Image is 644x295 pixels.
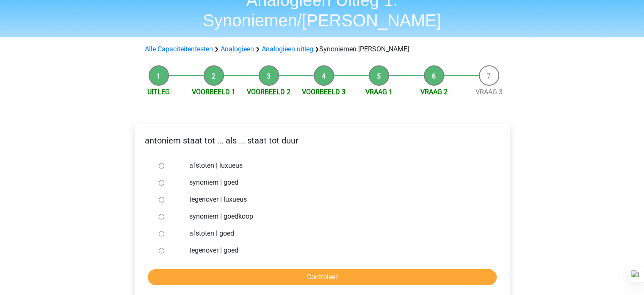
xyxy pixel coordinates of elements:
[189,194,482,205] label: tegenover | luxueus
[141,134,503,147] p: antoniem staat tot ... als ... staat tot duur
[420,88,448,96] a: Vraag 2
[192,88,235,96] a: Voorbeeld 1
[189,211,482,222] label: synoniem | goedkoop
[141,44,503,54] div: Synoniemen [PERSON_NAME]
[147,88,170,96] a: Uitleg
[475,88,503,96] a: Vraag 3
[365,88,392,96] a: Vraag 1
[189,228,482,239] label: afstoten | goed
[221,45,254,53] a: Analogieen
[189,245,482,256] label: tegenover | goed
[302,88,345,96] a: Voorbeeld 3
[189,160,482,171] label: afstoten | luxueus
[145,45,213,53] a: Alle Capaciteitentesten
[247,88,290,96] a: Voorbeeld 2
[148,269,497,285] input: Controleer
[262,45,313,53] a: Analogieen uitleg
[189,177,482,188] label: synoniem | goed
